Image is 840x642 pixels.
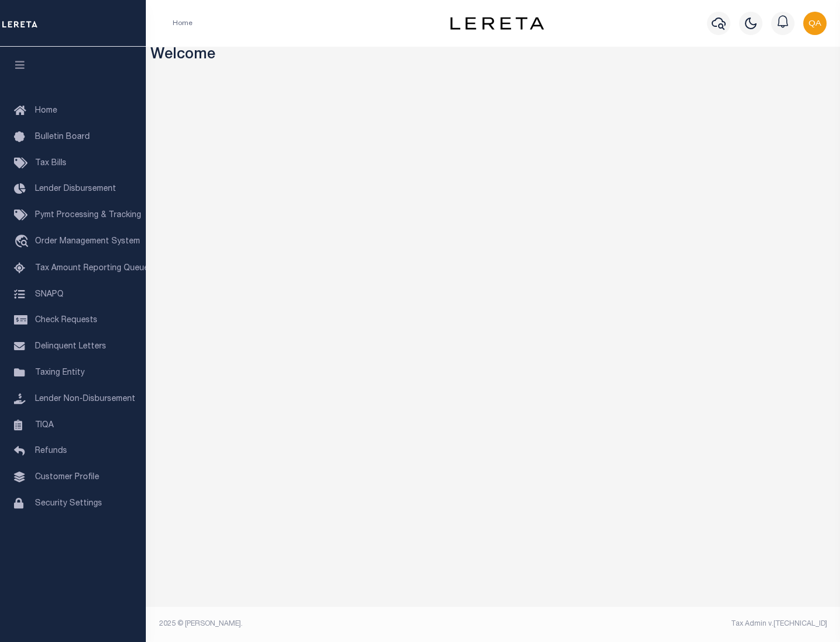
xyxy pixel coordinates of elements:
span: Security Settings [35,500,102,508]
span: Home [35,107,57,115]
span: Tax Amount Reporting Queue [35,264,149,273]
span: Lender Disbursement [35,185,116,193]
span: SNAPQ [35,290,64,298]
span: Refunds [35,447,67,455]
span: Pymt Processing & Tracking [35,211,141,219]
img: logo-dark.svg [450,17,544,30]
span: TIQA [35,421,54,429]
img: svg+xml;base64,PHN2ZyB4bWxucz0iaHR0cDovL3d3dy53My5vcmcvMjAwMC9zdmciIHBvaW50ZXItZXZlbnRzPSJub25lIi... [803,12,827,35]
div: 2025 © [PERSON_NAME]. [150,619,494,629]
li: Home [173,18,192,29]
h3: Welcome [150,47,836,65]
div: Tax Admin v.[TECHNICAL_ID] [502,619,827,629]
span: Bulletin Board [35,133,90,141]
span: Tax Bills [35,159,66,168]
span: Order Management System [35,238,140,246]
span: Customer Profile [35,473,99,481]
span: Taxing Entity [35,369,85,377]
span: Check Requests [35,316,97,325]
span: Lender Non-Disbursement [35,395,135,403]
span: Delinquent Letters [35,343,106,351]
i: travel_explore [14,235,33,250]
